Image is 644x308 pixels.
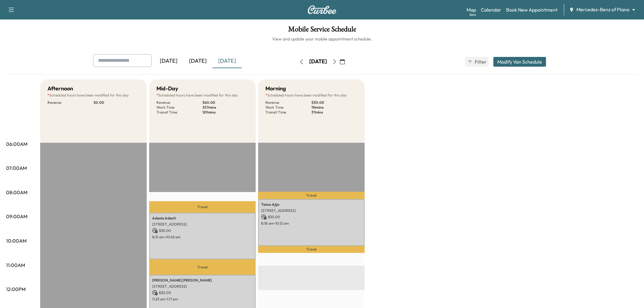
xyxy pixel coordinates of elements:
[47,100,93,105] p: Revenue
[149,201,256,213] p: Travel
[156,100,202,105] p: Revenue
[156,110,202,115] p: Transit Time
[493,57,546,67] button: Modify Van Schedule
[261,202,362,207] p: Taiwo Ajijo
[506,6,558,13] a: Book New Appointment
[465,57,488,67] button: Filter
[261,214,362,220] p: $ 30.00
[265,93,357,98] p: Scheduled hours have been modified for this day
[311,100,357,105] p: $ 30.00
[265,100,311,105] p: Revenue
[475,58,486,65] span: Filter
[576,6,629,13] span: Mercedes-Benz of Plano
[212,54,242,68] div: [DATE]
[154,54,183,68] div: [DATE]
[93,100,139,105] p: $ 0.00
[6,213,27,220] p: 09:00AM
[202,105,248,110] p: 357 mins
[6,237,26,244] p: 10:00AM
[6,189,27,196] p: 08:00AM
[156,84,178,93] h5: Mid-Day
[149,259,256,275] p: Travel
[156,93,248,98] p: Scheduled hours have been modified for this day
[152,235,253,240] p: 8:51 am - 10:45 am
[156,105,202,110] p: Work Time
[311,105,357,110] p: 114 mins
[265,84,286,93] h5: Morning
[202,110,248,115] p: 129 mins
[258,192,365,199] p: Travel
[152,278,253,283] p: [PERSON_NAME] [PERSON_NAME]
[307,5,337,14] img: Curbee Logo
[6,261,25,269] p: 11:00AM
[467,6,476,13] a: MapBeta
[152,297,253,302] p: 11:23 am - 1:17 pm
[6,36,638,42] h6: View and update your mobile appointment schedule.
[265,105,311,110] p: Work Time
[47,93,139,98] p: Scheduled hours have been modified for this day
[6,26,638,36] h1: Mobile Service Schedule
[261,221,362,226] p: 8:18 am - 10:12 am
[261,208,362,213] p: [STREET_ADDRESS]
[265,110,311,115] p: Transit Time
[152,284,253,289] p: [STREET_ADDRESS]
[258,246,365,253] p: Travel
[309,58,327,65] div: [DATE]
[481,6,501,13] a: Calendar
[470,12,476,17] div: Beta
[202,100,248,105] p: $ 60.00
[311,110,357,115] p: 37 mins
[152,222,253,227] p: [STREET_ADDRESS]
[183,54,212,68] div: [DATE]
[152,216,253,221] p: Adeola Adeoti
[6,140,27,148] p: 06:00AM
[6,164,27,172] p: 07:00AM
[152,228,253,233] p: $ 30.00
[152,290,253,296] p: $ 30.00
[6,285,26,293] p: 12:00PM
[47,84,73,93] h5: Afternoon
